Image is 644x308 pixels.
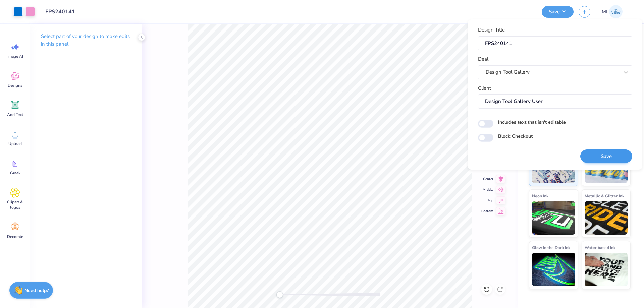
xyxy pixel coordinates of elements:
span: MI [602,8,607,16]
span: Glow in the Dark Ink [532,244,570,251]
img: Neon Ink [532,201,575,235]
img: Metallic & Glitter Ink [585,201,628,235]
div: Accessibility label [276,291,283,298]
img: Water based Ink [585,253,628,286]
span: Bottom [481,208,493,214]
span: Neon Ink [532,192,548,199]
label: Design Title [478,26,505,34]
button: Save [580,149,632,163]
a: MI [599,5,626,18]
span: Decorate [7,234,23,239]
label: Block Checkout [498,133,533,140]
span: Middle [481,187,493,192]
span: Greek [10,170,20,176]
input: Untitled Design [40,5,89,18]
span: Image AI [7,54,23,59]
span: Metallic & Glitter Ink [585,192,624,199]
span: Designs [8,83,22,88]
span: Top [481,198,493,203]
img: Mark Isaac [609,5,623,18]
span: Clipart & logos [4,199,26,210]
input: e.g. Ethan Linker [478,94,632,109]
span: Add Text [7,112,23,117]
span: Center [481,176,493,182]
label: Client [478,84,491,92]
img: Glow in the Dark Ink [532,253,575,286]
span: Water based Ink [585,244,615,251]
button: Save [542,6,574,18]
label: Deal [478,55,488,63]
span: Upload [8,141,22,146]
label: Includes text that isn't editable [498,119,566,126]
p: Select part of your design to make edits in this panel [41,33,131,48]
strong: Need help? [24,287,49,294]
